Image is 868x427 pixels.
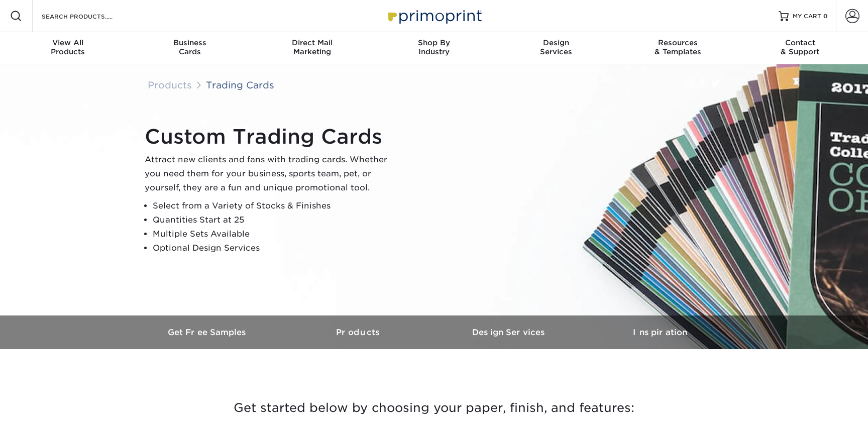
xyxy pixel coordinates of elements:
[145,125,396,149] h1: Custom Trading Cards
[251,38,373,56] div: Marketing
[495,32,617,64] a: DesignServices
[373,32,495,64] a: Shop ByIndustry
[41,10,139,22] input: SEARCH PRODUCTS.....
[129,38,251,47] span: Business
[434,315,585,349] a: Design Services
[739,38,861,56] div: & Support
[283,315,434,349] a: Products
[153,199,396,213] li: Select from a Variety of Stocks & Finishes
[373,38,495,47] span: Shop By
[823,13,828,20] span: 0
[495,38,617,56] div: Services
[133,328,283,337] h3: Get Free Samples
[129,32,251,64] a: BusinessCards
[739,32,861,64] a: Contact& Support
[283,328,434,337] h3: Products
[153,241,396,255] li: Optional Design Services
[617,38,739,56] div: & Templates
[434,328,585,337] h3: Design Services
[251,32,373,64] a: Direct MailMarketing
[384,5,484,27] img: Primoprint
[495,38,617,47] span: Design
[7,38,129,47] span: View All
[148,79,192,90] a: Products
[7,38,129,56] div: Products
[251,38,373,47] span: Direct Mail
[133,315,283,349] a: Get Free Samples
[206,79,274,90] a: Trading Cards
[153,227,396,241] li: Multiple Sets Available
[739,38,861,47] span: Contact
[7,32,129,64] a: View AllProducts
[617,32,739,64] a: Resources& Templates
[153,213,396,227] li: Quantities Start at 25
[373,38,495,56] div: Industry
[793,12,821,21] span: MY CART
[585,328,735,337] h3: Inspiration
[585,315,735,349] a: Inspiration
[617,38,739,47] span: Resources
[129,38,251,56] div: Cards
[145,153,396,195] p: Attract new clients and fans with trading cards. Whether you need them for your business, sports ...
